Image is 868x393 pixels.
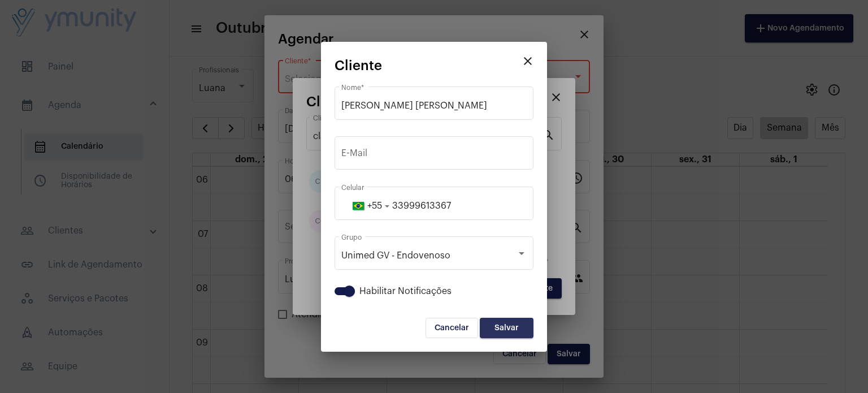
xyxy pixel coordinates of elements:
button: Cancelar [426,318,478,338]
button: +55 [341,192,392,220]
input: Digite o nome [341,101,527,111]
span: Habilitar Notificações [359,284,452,298]
span: Unimed GV - Endovenoso [341,251,450,260]
button: Salvar [480,318,533,338]
span: Cliente [335,58,382,73]
input: 31 99999-1111 [341,201,527,211]
mat-icon: close [521,54,535,68]
span: +55 [367,201,382,210]
span: Cancelar [435,324,469,332]
input: E-Mail [341,150,527,161]
span: Salvar [494,324,519,332]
